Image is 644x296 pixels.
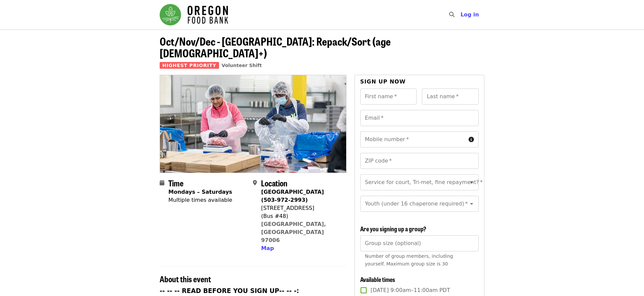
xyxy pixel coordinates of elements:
[467,199,476,209] button: Open
[160,4,228,25] img: Oregon Food Bank - Home
[160,33,391,61] span: Oct/Nov/Dec - [GEOGRAPHIC_DATA]: Repack/Sort (age [DEMOGRAPHIC_DATA]+)
[160,287,299,294] strong: -- -- -- READ BEFORE YOU SIGN UP-- -- -:
[467,178,476,187] button: Open
[459,7,464,23] input: Search
[160,62,219,69] span: Highest Priority
[360,275,395,284] span: Available times
[360,235,479,251] input: [object Object]
[168,177,183,189] span: Time
[449,11,454,18] i: search icon
[261,212,341,220] div: (Bus #48)
[261,177,287,189] span: Location
[160,180,164,186] i: calendar icon
[360,110,479,126] input: Email
[160,273,211,285] span: About this event
[360,224,426,233] span: Are you signing up a group?
[261,221,326,243] a: [GEOGRAPHIC_DATA], [GEOGRAPHIC_DATA] 97006
[455,8,484,21] button: Log in
[365,253,453,267] span: Number of group members, including yourself. Maximum group size is 30
[261,245,274,251] span: Map
[168,189,232,195] strong: Mondays – Saturdays
[469,136,474,143] i: circle-info icon
[160,75,346,172] img: Oct/Nov/Dec - Beaverton: Repack/Sort (age 10+) organized by Oregon Food Bank
[222,63,262,68] a: Volunteer Shift
[360,78,406,85] span: Sign up now
[168,196,232,204] div: Multiple times available
[360,131,466,147] input: Mobile number
[360,88,417,105] input: First name
[360,153,479,169] input: ZIP code
[371,286,450,294] span: [DATE] 9:00am–11:00am PDT
[253,180,257,186] i: map-marker-alt icon
[261,244,274,252] button: Map
[261,204,341,212] div: [STREET_ADDRESS]
[261,189,324,203] strong: [GEOGRAPHIC_DATA] (503-972-2993)
[461,11,479,18] span: Log in
[422,88,479,105] input: Last name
